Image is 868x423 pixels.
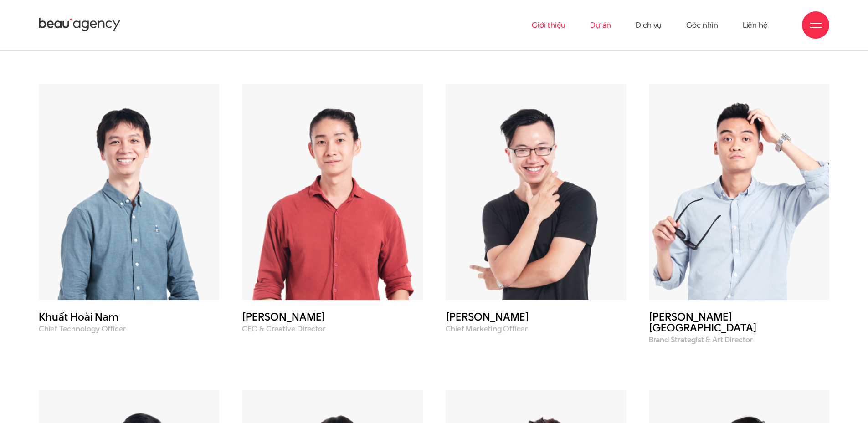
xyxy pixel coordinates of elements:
h3: [PERSON_NAME] [242,311,422,322]
p: CEO & Creative Director [242,325,422,333]
img: Phạm Hoàng Hà [242,84,422,301]
p: Brand Strategist & Art Director [649,336,829,344]
img: Đào Hải Sơn [649,84,829,301]
h3: Khuất Hoài Nam [39,311,219,322]
p: Chief Marketing Officer [446,325,626,333]
img: Khuất Hoài Nam [39,84,219,301]
img: Nguyễn Cường Bách [446,84,626,301]
h3: [PERSON_NAME] [446,311,626,322]
h3: [PERSON_NAME][GEOGRAPHIC_DATA] [649,311,829,333]
p: Chief Technology Officer [39,325,219,333]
